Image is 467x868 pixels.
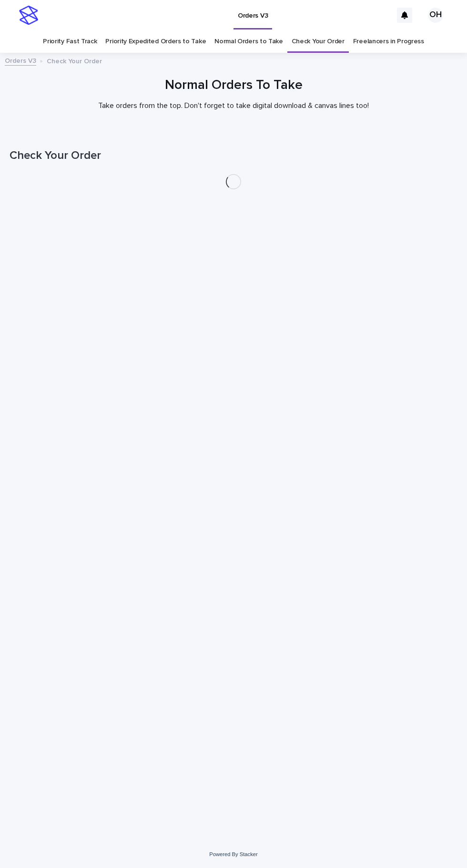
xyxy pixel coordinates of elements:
a: Priority Fast Track [43,30,97,53]
a: Normal Orders to Take [214,30,283,53]
h1: Check Your Order [10,149,457,163]
a: Powered By Stacker [209,851,257,857]
p: Check Your Order [47,55,102,66]
div: OH [428,8,443,23]
a: Check Your Order [292,30,345,53]
p: Take orders from the top. Don't forget to take digital download & canvas lines too! [43,101,424,110]
a: Freelancers in Progress [353,30,424,53]
img: stacker-logo-s-only.png [19,6,38,25]
h1: Normal Orders To Take [10,78,457,94]
a: Orders V3 [5,55,36,66]
a: Priority Expedited Orders to Take [105,30,206,53]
